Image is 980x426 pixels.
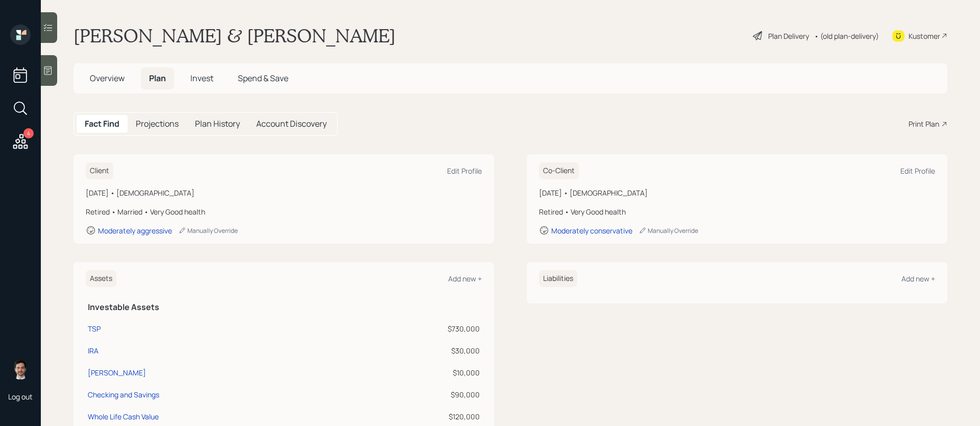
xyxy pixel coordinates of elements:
div: Edit Profile [900,166,935,176]
div: [PERSON_NAME] [88,367,146,378]
div: Edit Profile [447,166,482,176]
div: Moderately aggressive [98,226,172,235]
h6: Co-Client [539,162,579,179]
div: Log out [8,392,33,401]
div: Print Plan [909,119,939,129]
div: Kustomer [909,31,940,41]
div: TSP [88,323,101,334]
h5: Fact Find [85,119,119,129]
div: Manually Override [178,226,238,235]
h5: Projections [136,119,179,129]
div: Moderately conservative [551,226,632,235]
h6: Assets [86,270,116,287]
div: Retired • Married • Very Good health [86,206,482,217]
span: Plan [149,73,166,84]
div: • (old plan-delivery) [814,31,879,41]
div: Checking and Savings [88,389,159,400]
div: [DATE] • [DEMOGRAPHIC_DATA] [539,187,935,198]
h5: Plan History [195,119,240,129]
div: [DATE] • [DEMOGRAPHIC_DATA] [86,187,482,198]
h1: [PERSON_NAME] & [PERSON_NAME] [73,25,396,47]
div: 4 [23,128,34,138]
div: $90,000 [354,389,480,400]
h6: Client [86,162,113,179]
h6: Liabilities [539,270,577,287]
span: Invest [190,73,213,84]
div: $10,000 [354,367,480,378]
div: $30,000 [354,345,480,356]
div: Retired • Very Good health [539,206,935,217]
div: Add new + [901,274,935,283]
h5: Account Discovery [256,119,327,129]
h5: Investable Assets [88,302,480,312]
span: Spend & Save [238,73,288,84]
span: Overview [90,73,125,84]
div: IRA [88,345,99,356]
div: Whole Life Cash Value [88,411,159,422]
img: jonah-coleman-headshot.png [10,359,31,380]
div: $120,000 [354,411,480,422]
div: Plan Delivery [768,31,809,41]
div: Add new + [448,274,482,283]
div: $730,000 [354,323,480,334]
div: Manually Override [639,226,698,235]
